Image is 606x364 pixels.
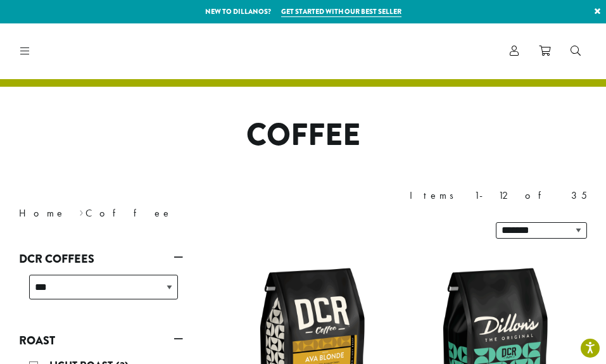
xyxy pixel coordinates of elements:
[19,330,183,351] a: Roast
[410,188,587,203] div: Items 1-12 of 35
[19,248,183,270] a: DCR Coffees
[79,201,84,221] span: ›
[281,6,401,17] a: Get started with our best seller
[9,117,597,154] h1: Coffee
[19,206,66,220] a: Home
[560,41,591,61] a: Search
[19,206,284,221] nav: Breadcrumb
[19,270,183,315] div: DCR Coffees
